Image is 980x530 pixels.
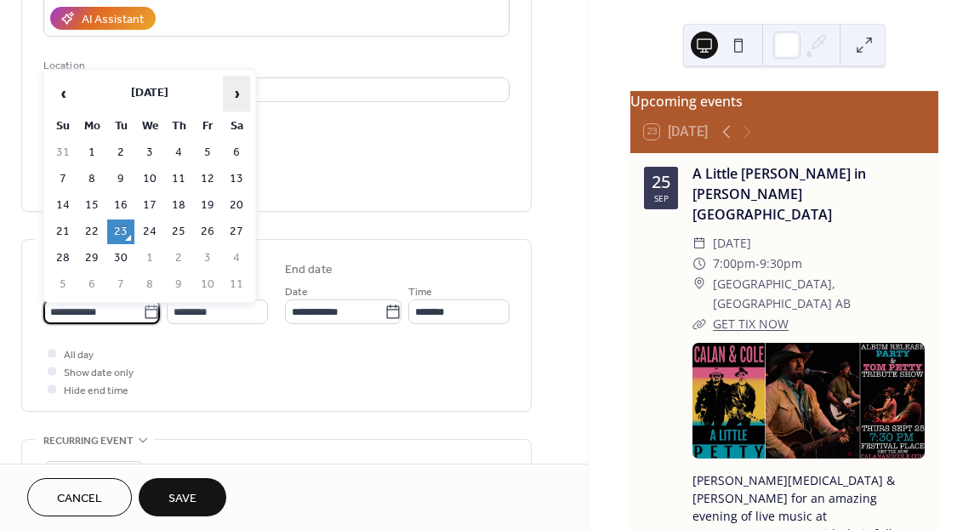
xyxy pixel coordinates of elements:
[713,316,789,332] a: GET TIX NOW
[50,77,76,111] span: ‹
[49,114,77,139] th: Su
[136,246,163,271] td: 1
[692,274,706,294] div: ​
[692,164,866,224] a: A Little [PERSON_NAME] in [PERSON_NAME][GEOGRAPHIC_DATA]
[136,167,163,191] td: 10
[713,274,925,315] span: [GEOGRAPHIC_DATA], [GEOGRAPHIC_DATA] AB
[713,233,751,254] span: [DATE]
[78,167,105,191] td: 8
[107,140,134,165] td: 2
[654,194,669,202] div: Sep
[64,346,94,364] span: All day
[43,432,134,450] span: Recurring event
[223,140,250,165] td: 6
[107,167,134,191] td: 9
[652,174,670,191] div: 25
[136,219,163,244] td: 24
[692,314,706,334] div: ​
[78,193,105,218] td: 15
[408,283,432,301] span: Time
[49,167,77,191] td: 7
[64,364,134,382] span: Show date only
[49,219,77,244] td: 21
[165,219,192,244] td: 25
[285,261,333,279] div: End date
[223,246,250,271] td: 4
[136,193,163,218] td: 17
[107,246,134,271] td: 30
[139,478,226,516] button: Save
[78,246,105,271] td: 29
[194,140,221,165] td: 5
[107,272,134,297] td: 7
[692,254,706,274] div: ​
[165,193,192,218] td: 18
[27,478,132,516] button: Cancel
[285,283,308,301] span: Date
[713,254,755,274] span: 7:00pm
[82,11,144,29] div: AI Assistant
[136,140,163,165] td: 3
[107,193,134,218] td: 16
[107,219,134,244] td: 23
[49,272,77,297] td: 5
[194,219,221,244] td: 26
[78,219,105,244] td: 22
[194,167,221,191] td: 12
[194,193,221,218] td: 19
[165,272,192,297] td: 9
[168,490,197,508] span: Save
[165,167,192,191] td: 11
[165,114,192,139] th: Th
[136,272,163,297] td: 8
[760,254,802,274] span: 9:30pm
[49,246,77,271] td: 28
[49,140,77,165] td: 31
[165,246,192,271] td: 2
[107,114,134,139] th: Tu
[78,76,221,112] th: [DATE]
[49,193,77,218] td: 14
[136,114,163,139] th: We
[50,7,156,30] button: AI Assistant
[692,233,706,254] div: ​
[57,490,102,508] span: Cancel
[43,57,506,75] div: Location
[224,77,249,111] span: ›
[78,272,105,297] td: 6
[194,246,221,271] td: 3
[223,272,250,297] td: 11
[223,193,250,218] td: 20
[64,382,128,400] span: Hide end time
[165,140,192,165] td: 4
[223,167,250,191] td: 13
[223,219,250,244] td: 27
[78,140,105,165] td: 1
[755,254,760,274] span: -
[630,91,938,111] div: Upcoming events
[223,114,250,139] th: Sa
[194,114,221,139] th: Fr
[194,272,221,297] td: 10
[78,114,105,139] th: Mo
